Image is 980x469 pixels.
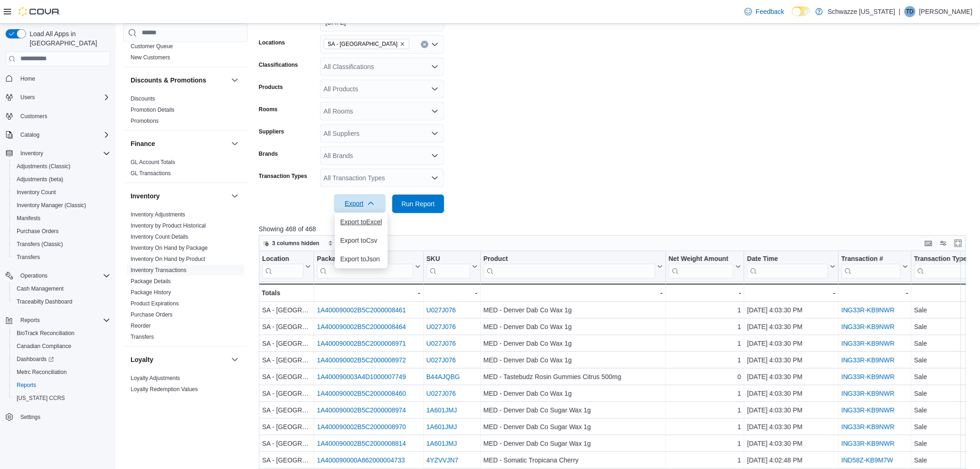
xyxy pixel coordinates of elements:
[262,304,311,316] div: SA - [GEOGRAPHIC_DATA]
[229,354,240,365] button: Loyalty
[13,393,69,404] a: [US_STATE] CCRS
[131,106,175,113] a: Promotion Details
[317,356,406,364] a: 1A400090002B5C2000008972
[842,406,895,414] a: ING33R-KB9NWR
[484,304,663,316] div: MED - Denver Dab Co Wax 1g
[484,405,663,416] div: MED - Denver Dab Co Sugar Wax 1g
[13,226,110,237] span: Purchase Orders
[13,328,78,339] a: BioTrack Reconciliation
[17,215,40,222] span: Manifests
[131,277,171,285] span: Package Details
[317,254,420,278] button: Package Id
[747,371,835,382] div: [DATE] 4:03:30 PM
[13,341,75,352] a: Canadian Compliance
[431,174,439,182] button: Open list of options
[13,213,44,224] a: Manifests
[431,130,439,137] button: Open list of options
[131,255,205,262] span: Inventory On Hand by Product
[131,311,173,317] a: Purchase Orders
[340,237,382,244] span: Export to Csv
[13,213,110,224] span: Manifests
[131,117,159,124] span: Promotions
[923,238,934,249] button: Keyboard shortcuts
[131,374,180,381] a: Loyalty Adjustments
[9,238,114,251] button: Transfers (Classic)
[13,283,67,294] a: Cash Management
[756,7,784,16] span: Feedback
[13,200,110,211] span: Inventory Manager (Classic)
[669,321,741,332] div: 1
[9,251,114,264] button: Transfers
[262,388,311,399] div: SA - [GEOGRAPHIC_DATA]
[262,421,311,432] div: SA - [GEOGRAPHIC_DATA]
[402,199,435,209] span: Run Report
[747,355,835,366] div: [DATE] 4:03:30 PM
[17,110,110,122] span: Customers
[339,194,380,213] span: Export
[131,43,173,49] a: Customer Queue
[328,39,398,49] span: SA - [GEOGRAPHIC_DATA]
[792,6,811,16] input: Dark Mode
[13,161,110,172] span: Adjustments (Classic)
[131,233,188,240] span: Inventory Count Details
[17,270,110,281] span: Operations
[842,323,895,330] a: ING33R-KB9NWR
[123,156,248,182] div: Finance
[131,95,155,102] span: Discounts
[13,393,110,404] span: Washington CCRS
[9,295,114,308] button: Traceabilty Dashboard
[842,254,901,263] div: Transaction #
[131,191,160,200] h3: Inventory
[229,190,240,201] button: Inventory
[747,405,835,416] div: [DATE] 4:03:30 PM
[13,328,110,339] span: BioTrack Reconciliation
[131,266,187,273] a: Inventory Transactions
[19,7,60,16] img: Cova
[123,93,248,130] div: Discounts & Promotions
[426,440,457,447] a: 1A601JMJ
[484,355,663,366] div: MED - Denver Dab Co Wax 1g
[20,113,47,120] span: Customers
[131,385,198,393] span: Loyalty Redemption Values
[131,211,185,217] a: Inventory Adjustments
[842,340,895,347] a: ING33R-KB9NWR
[340,218,382,226] span: Export to Excel
[131,53,170,61] span: New Customers
[431,85,439,93] button: Open list of options
[17,342,71,350] span: Canadian Compliance
[9,173,114,186] button: Adjustments (beta)
[17,163,70,170] span: Adjustments (Classic)
[131,289,171,295] a: Package History
[484,254,663,278] button: Product
[131,233,188,240] a: Inventory Count Details
[842,373,895,380] a: ING33R-KB9NWR
[13,187,110,198] span: Inventory Count
[842,287,908,298] div: -
[20,317,40,324] span: Reports
[20,150,43,157] span: Inventory
[426,306,456,314] a: U027J076
[17,355,54,363] span: Dashboards
[131,191,227,200] button: Inventory
[9,379,114,392] button: Reports
[131,139,227,148] button: Finance
[317,406,406,414] a: 1A400090002B5C2000008974
[842,306,895,314] a: ING33R-KB9NWR
[828,6,895,17] p: Schwazze [US_STATE]
[2,91,114,104] button: Users
[13,239,110,250] span: Transfers (Classic)
[914,254,977,263] div: Transaction Type
[262,321,311,332] div: SA - [GEOGRAPHIC_DATA]
[426,373,459,380] a: B44AJQBG
[2,410,114,424] button: Settings
[17,411,110,423] span: Settings
[747,304,835,316] div: [DATE] 4:03:30 PM
[229,74,240,85] button: Discounts & Promotions
[131,222,206,228] a: Inventory by Product Historical
[426,254,477,278] button: SKU
[20,94,35,101] span: Users
[317,423,406,431] a: 1A400090002B5C2000008970
[484,321,663,332] div: MED - Denver Dab Co Wax 1g
[13,239,67,250] a: Transfers (Classic)
[747,321,835,332] div: [DATE] 4:03:30 PM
